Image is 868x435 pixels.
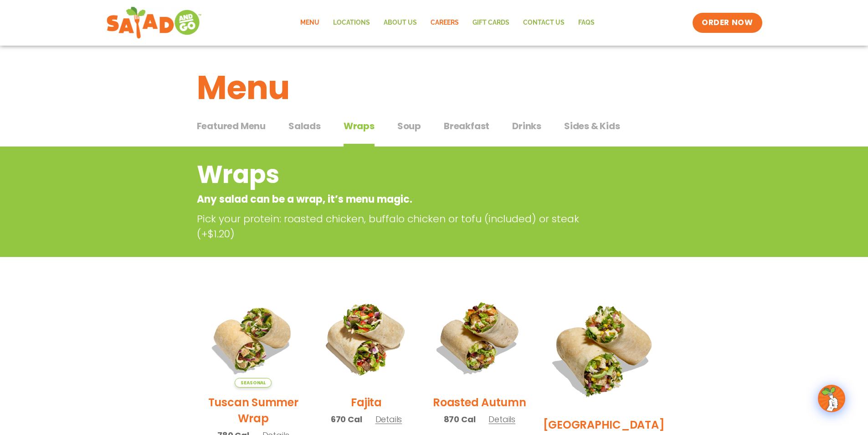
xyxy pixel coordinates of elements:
span: Details [488,414,515,425]
span: Salads [288,119,321,133]
p: Any salad can be a wrap, it’s menu magic. [197,192,598,207]
h1: Menu [197,63,672,112]
span: Sides & Kids [564,119,620,133]
h2: Wraps [197,156,598,193]
span: Soup [397,119,421,133]
img: new-SAG-logo-768×292 [106,5,202,41]
span: 870 Cal [444,413,476,425]
a: Contact Us [516,12,571,33]
a: Locations [326,12,377,33]
img: Product photo for BBQ Ranch Wrap [543,288,665,410]
img: Product photo for Fajita Wrap [317,288,416,388]
a: About Us [377,12,424,33]
h2: Roasted Autumn [433,394,526,410]
img: Product photo for Roasted Autumn Wrap [430,288,529,388]
span: Wraps [344,119,375,133]
span: 670 Cal [331,413,362,425]
a: Careers [424,12,466,33]
span: Drinks [512,119,541,133]
span: ORDER NOW [702,17,753,28]
a: FAQs [571,12,601,33]
h2: Tuscan Summer Wrap [204,394,303,426]
img: Product photo for Tuscan Summer Wrap [204,288,303,388]
a: Menu [293,12,326,33]
h2: [GEOGRAPHIC_DATA] [543,417,665,433]
a: ORDER NOW [693,13,762,33]
h2: Fajita [351,394,382,410]
span: Details [375,414,402,425]
span: Seasonal [235,378,272,388]
div: Tabbed content [197,116,672,147]
img: wpChatIcon [819,386,844,411]
a: GIFT CARDS [466,12,516,33]
span: Featured Menu [197,119,266,133]
p: Pick your protein: roasted chicken, buffalo chicken or tofu (included) or steak (+$1.20) [197,211,602,241]
nav: Menu [293,12,601,33]
span: Breakfast [444,119,489,133]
